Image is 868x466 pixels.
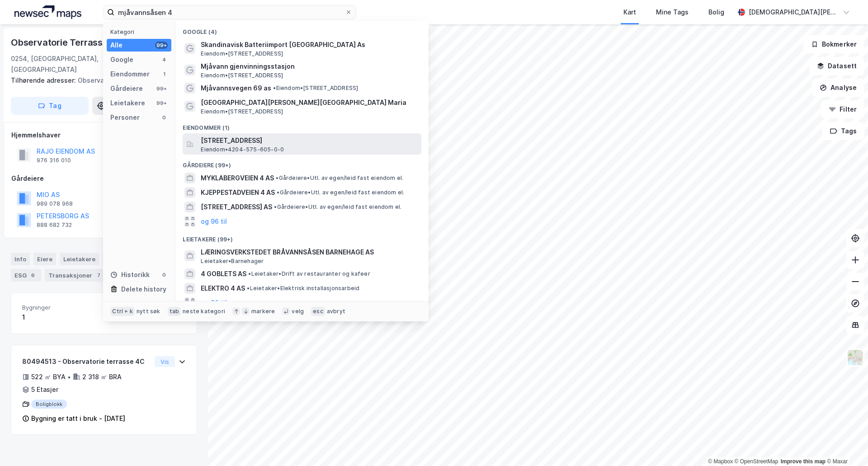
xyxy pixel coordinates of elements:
span: Eiendom • [STREET_ADDRESS] [201,108,283,115]
span: • [277,189,279,196]
div: • [67,373,71,381]
div: Leietakere (99+) [175,229,429,245]
div: Historikk [110,269,150,280]
a: Mapbox [708,458,733,465]
div: 7 [94,271,103,280]
div: 99+ [155,42,168,49]
span: Mjåvannsvegen 69 as [201,83,271,94]
div: Bygning er tatt i bruk - [DATE] [31,413,125,424]
span: [STREET_ADDRESS] AS [201,202,272,212]
div: 99+ [155,99,168,107]
span: ELEKTRO 4 AS [201,283,245,294]
button: og 96 til [201,297,227,308]
span: [GEOGRAPHIC_DATA][PERSON_NAME][GEOGRAPHIC_DATA] Maria [201,97,418,108]
div: Google [110,54,133,65]
div: 2 318 ㎡ BRA [82,372,122,382]
div: Kontrollprogram for chat [823,423,868,466]
div: Observatorie Terrasse 4d [11,35,123,50]
button: og 96 til [201,216,227,227]
span: Eiendom • [STREET_ADDRESS] [201,50,283,57]
button: Tag [11,97,89,115]
div: 976 316 010 [37,157,71,164]
input: Søk på adresse, matrikkel, gårdeiere, leietakere eller personer [114,5,345,19]
div: Bolig [708,7,724,18]
span: Gårdeiere • Utl. av egen/leid fast eiendom el. [274,203,401,211]
a: OpenStreetMap [735,458,778,465]
div: Gårdeiere [110,83,143,94]
span: • [247,285,250,292]
span: MYKLABERGVEIEN 4 AS [201,173,274,184]
span: [STREET_ADDRESS] [201,135,418,146]
div: Leietakere [60,253,99,265]
span: Gårdeiere • Utl. av egen/leid fast eiendom el. [277,189,404,196]
span: LÆRINGSVERKSTEDET BRÅVANNSÅSEN BARNEHAGE AS [201,247,418,258]
span: Eiendom • [STREET_ADDRESS] [273,85,358,92]
div: Ctrl + k [110,307,135,316]
div: Gårdeiere [11,173,197,184]
span: • [248,270,251,277]
div: esc [311,307,325,316]
div: Eiendommer (1) [175,117,429,133]
img: Z [847,349,864,366]
button: Vis [155,356,175,367]
div: Mine Tags [656,7,689,18]
div: neste kategori [183,308,225,315]
div: 0254, [GEOGRAPHIC_DATA], [GEOGRAPHIC_DATA] [11,53,127,75]
div: 888 682 732 [37,221,72,229]
div: 1 [160,71,168,78]
div: 0 [160,271,168,278]
div: Leietakere [110,98,145,108]
button: Filter [821,100,864,118]
span: Bygninger [22,304,100,311]
span: • [274,203,277,210]
span: Gårdeiere • Utl. av egen/leid fast eiendom el. [276,174,403,182]
a: Improve this map [781,458,826,465]
span: Mjåvann gjenvinningsstasjon [201,61,418,72]
div: Info [11,253,30,265]
span: • [276,174,278,181]
span: Leietaker • Drift av restauranter og kafeer [248,270,370,278]
span: 4 GOBLETS AS [201,268,246,279]
button: Bokmerker [803,35,864,53]
span: Eiendom • 4204-575-605-0-0 [201,146,284,153]
div: Kategori [110,28,171,35]
span: Leietaker • Elektrisk installasjonsarbeid [247,285,359,292]
div: 4 [160,56,168,63]
button: Datasett [809,57,864,75]
div: Transaksjoner [45,269,107,282]
div: Google (4) [175,21,429,38]
div: Hjemmelshaver [11,130,197,141]
div: Kart [623,7,636,18]
iframe: Chat Widget [823,423,868,466]
div: 99+ [155,85,168,92]
button: Analyse [812,79,864,97]
div: Datasett [103,253,137,265]
button: Tags [822,122,864,140]
div: Gårdeiere (99+) [175,155,429,171]
div: Eiendommer [110,69,150,80]
div: nytt søk [137,308,160,315]
span: Skandinavisk Batteriimport [GEOGRAPHIC_DATA] As [201,39,418,50]
div: 6 [28,271,38,280]
div: Personer [110,112,140,123]
span: Eiendom • [STREET_ADDRESS] [201,72,283,79]
div: 1 [22,312,100,323]
div: velg [292,308,304,315]
div: 989 078 968 [37,200,73,207]
div: 5 Etasjer [31,384,58,395]
span: • [273,85,276,91]
div: Observatorie Terrasse 4c [11,75,190,86]
span: KJEPPESTADVEIEN 4 AS [201,187,275,198]
span: Tilhørende adresser: [11,76,78,84]
div: ESG [11,269,41,282]
div: Eiere [33,253,56,265]
div: markere [251,308,275,315]
div: [DEMOGRAPHIC_DATA][PERSON_NAME] [749,7,839,18]
div: Alle [110,40,123,51]
img: logo.a4113a55bc3d86da70a041830d287a7e.svg [14,5,81,19]
div: Delete history [121,284,166,295]
div: 0 [160,114,168,121]
span: Leietaker • Barnehager [201,258,264,265]
div: 522 ㎡ BYA [31,372,66,382]
div: 80494513 - Observatorie terrasse 4C [22,356,151,367]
